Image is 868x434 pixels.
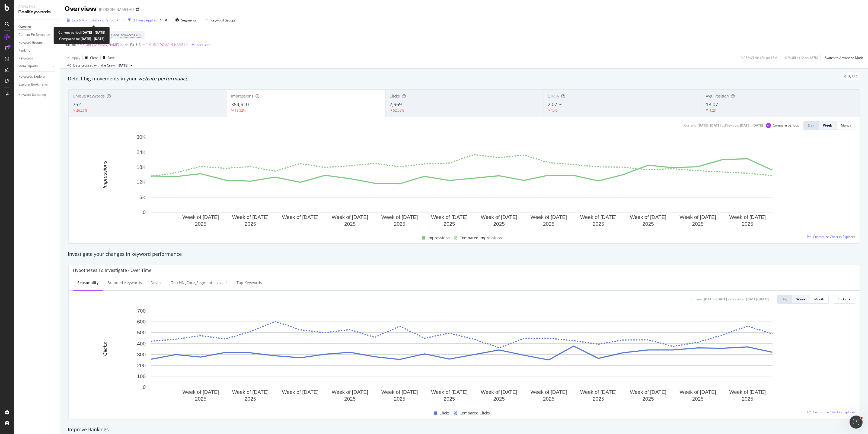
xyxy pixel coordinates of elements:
div: Month [814,297,824,301]
div: Seasonality [77,280,99,285]
text: 300 [137,351,146,357]
button: 2 Filters Applied [126,16,164,24]
div: [DATE] - [DATE] [704,297,727,301]
text: 2025 [642,396,654,402]
div: More Reports [18,64,38,69]
span: Customize Chart in Explorer [813,234,855,239]
text: 2025 [245,396,256,402]
svg: A chart. [73,308,850,404]
span: Clicks [439,410,450,416]
button: Month [837,121,855,130]
div: Compared to: [59,36,104,42]
text: Week of [DATE] [232,214,269,220]
text: Week of [DATE] [183,389,219,395]
div: [PERSON_NAME] AU [99,7,134,12]
text: 200 [137,363,146,368]
a: Keyword Groups [18,40,56,46]
div: Hypotheses to Investigate - Over Time [73,268,151,273]
text: Week of [DATE] [431,389,467,395]
text: 2025 [195,396,206,402]
div: Data crossed with the Crawl [73,63,116,68]
text: 6K [139,194,146,200]
text: Week of [DATE] [729,389,766,395]
a: Content Performance [18,32,56,38]
div: 18.52% [235,108,246,113]
div: Day [781,297,787,301]
div: Save [107,55,115,60]
iframe: Intercom live chat [850,416,863,429]
span: Avg. Position [706,93,729,99]
text: 2025 [493,396,505,402]
text: Week of [DATE] [630,214,666,220]
text: 400 [137,341,146,346]
div: arrow-right-arrow-left [136,8,139,11]
span: 752 [73,101,81,108]
a: Keywords [18,56,56,61]
button: or [125,42,128,47]
div: vs Previous : [728,297,745,301]
text: 700 [137,308,146,314]
span: Unique Keywords [73,93,105,99]
span: = [77,42,79,47]
text: Week of [DATE] [183,214,219,220]
text: Week of [DATE] [332,389,368,395]
div: RealKeywords [18,9,56,15]
div: Keyword Sampling [18,92,46,98]
text: Week of [DATE] [332,214,368,220]
div: 52.09% [393,108,404,113]
a: Customize Chart in Explorer [808,410,855,414]
div: Ranking [18,48,30,54]
span: Compared Clicks [459,410,490,416]
span: and [113,33,119,37]
button: Save [101,53,115,62]
text: Impressions [102,161,108,188]
button: Segments [173,16,199,24]
div: Content Performance [18,32,50,38]
div: Improve Rankings [68,426,860,433]
a: Keyword Sampling [18,92,56,98]
div: Branded Keywords [107,280,142,285]
span: Clicks [838,297,846,301]
span: = [143,42,145,47]
text: Week of [DATE] [481,214,517,220]
span: Compared Impressions [459,235,502,241]
div: or [125,42,128,47]
div: Keywords Explorer [18,74,46,80]
span: 7,969 [390,101,402,108]
div: Month [841,123,851,128]
div: Current: [684,123,697,128]
span: Full URL [130,42,142,47]
text: 600 [137,319,146,325]
span: All [108,31,112,39]
div: Week [796,297,805,301]
span: Impressions [231,93,253,99]
text: 2025 [543,396,554,402]
a: Explorer Bookmarks [18,82,56,87]
text: 12K [136,179,146,185]
div: Week [823,123,832,128]
div: times [164,17,168,23]
text: 18K [136,164,146,170]
span: ^.*[URL][DOMAIN_NAME] [146,41,185,49]
div: legacy label [841,73,860,80]
b: [DATE] - [DATE] [81,30,105,35]
span: All [139,31,142,39]
div: Clear [90,55,98,60]
text: 2025 [642,221,654,227]
button: Day [803,121,819,130]
text: Week of [DATE] [580,389,617,395]
a: Keywords Explorer [18,74,56,80]
a: Ranking [18,48,56,54]
div: Keywords [18,56,33,61]
svg: A chart. [73,134,850,228]
text: 2025 [245,221,256,227]
span: 384,910 [231,101,249,108]
button: Day [777,295,792,304]
a: Overview [18,24,56,30]
div: Explorer Bookmarks [18,82,48,87]
text: 30K [136,134,146,140]
text: 100 [137,373,146,379]
div: Current: [690,297,703,301]
text: 2025 [742,221,753,227]
button: Month [810,295,829,304]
